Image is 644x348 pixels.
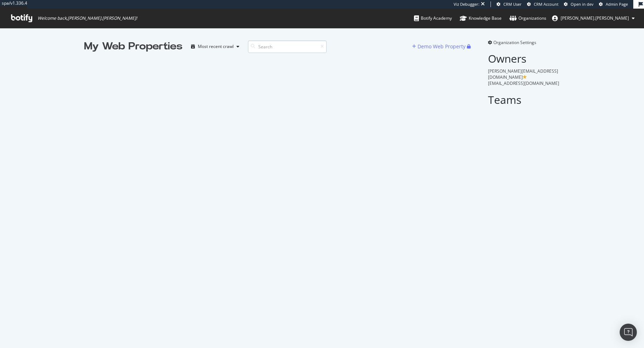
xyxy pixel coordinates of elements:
[564,1,594,7] a: Open in dev
[412,41,467,52] button: Demo Web Property
[454,1,479,7] div: Viz Debugger:
[546,13,640,24] button: [PERSON_NAME].[PERSON_NAME]
[620,324,637,341] div: Open Intercom Messenger
[488,68,558,80] span: [PERSON_NAME][EMAIL_ADDRESS][DOMAIN_NAME]
[509,15,546,22] div: Organizations
[412,43,467,49] a: Demo Web Property
[414,15,452,22] div: Botify Academy
[488,53,560,64] h2: Owners
[509,9,546,28] a: Organizations
[488,94,560,106] h2: Teams
[497,1,522,7] a: CRM User
[84,39,182,54] div: My Web Properties
[503,1,522,7] span: CRM User
[527,1,558,7] a: CRM Account
[188,41,242,52] button: Most recent crawl
[606,1,628,7] span: Admin Page
[460,9,502,28] a: Knowledge Base
[488,80,559,86] span: [EMAIL_ADDRESS][DOMAIN_NAME]
[599,1,628,7] a: Admin Page
[198,44,234,49] div: Most recent crawl
[493,39,536,45] span: Organization Settings
[414,9,452,28] a: Botify Academy
[248,40,327,53] input: Search
[534,1,558,7] span: CRM Account
[561,15,629,21] span: jay.chitnis
[418,43,465,50] div: Demo Web Property
[38,15,137,21] span: Welcome back, [PERSON_NAME].[PERSON_NAME] !
[571,1,594,7] span: Open in dev
[460,15,502,22] div: Knowledge Base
